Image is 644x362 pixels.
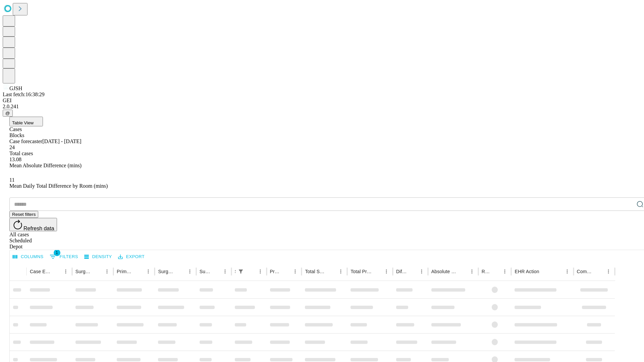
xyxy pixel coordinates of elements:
div: Predicted In Room Duration [270,269,281,274]
span: Mean Daily Total Difference by Room (mins) [9,183,108,189]
span: GJSH [9,85,22,91]
button: Menu [500,267,509,276]
button: Menu [290,267,300,276]
span: Table View [12,120,34,125]
span: 24 [9,144,15,150]
button: Density [83,252,114,262]
button: Reset filters [9,211,38,218]
span: Last fetch: 16:38:29 [3,92,45,97]
button: Menu [256,267,265,276]
button: Sort [458,267,467,276]
div: Surgery Name [158,269,175,274]
div: Case Epic Id [30,269,51,274]
button: Menu [467,267,477,276]
div: 2.0.241 [3,104,641,110]
span: [DATE] - [DATE] [42,138,81,144]
button: @ [3,110,13,117]
div: Absolute Difference [431,269,457,274]
button: Menu [61,267,70,276]
span: Total cases [9,150,33,156]
div: EHR Action [515,269,539,274]
span: 11 [9,177,14,183]
button: Menu [185,267,195,276]
button: Menu [336,267,345,276]
span: 1 [54,249,60,256]
button: Sort [327,267,336,276]
div: 1 active filter [236,267,246,276]
button: Menu [562,267,572,276]
span: @ [5,111,10,116]
button: Sort [134,267,144,276]
button: Menu [220,267,230,276]
button: Menu [102,267,112,276]
button: Select columns [11,252,45,262]
div: Resolved in EHR [482,269,490,274]
button: Menu [144,267,153,276]
button: Sort [211,267,220,276]
button: Sort [93,267,102,276]
div: Total Scheduled Duration [305,269,326,274]
button: Refresh data [9,218,57,231]
button: Menu [417,267,426,276]
button: Menu [604,267,613,276]
span: Mean Absolute Difference (mins) [9,163,82,168]
button: Sort [540,267,549,276]
button: Sort [408,267,417,276]
div: Scheduled In Room Duration [235,269,235,274]
button: Sort [281,267,290,276]
span: Reset filters [12,212,36,217]
button: Sort [52,267,61,276]
button: Sort [176,267,185,276]
span: 13.08 [9,157,21,162]
button: Sort [491,267,500,276]
div: Primary Service [117,269,133,274]
span: Refresh data [23,226,54,231]
div: Comments [577,269,594,274]
button: Sort [594,267,604,276]
div: Difference [396,269,407,274]
button: Table View [9,117,43,126]
button: Sort [372,267,382,276]
div: GEI [3,98,641,104]
button: Sort [246,267,256,276]
button: Export [116,252,146,262]
div: Total Predicted Duration [351,269,372,274]
button: Show filters [236,267,246,276]
div: Surgeon Name [75,269,92,274]
button: Menu [382,267,391,276]
button: Show filters [48,251,80,262]
span: Case forecaster [9,138,42,144]
div: Surgery Date [200,269,210,274]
